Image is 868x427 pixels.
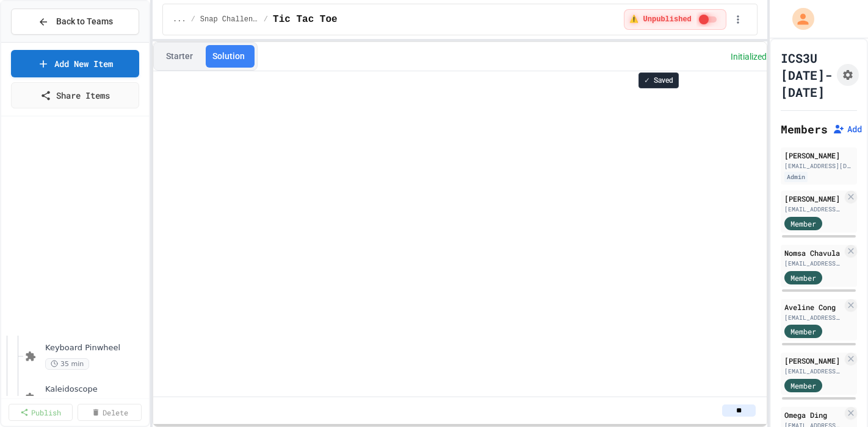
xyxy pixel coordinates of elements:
a: Share Items [11,82,139,108]
iframe: chat widget [767,325,856,377]
a: Publish [9,404,73,421]
div: [EMAIL_ADDRESS][DOMAIN_NAME] [784,313,842,322]
div: Aveline Cong [784,302,842,312]
div: [EMAIL_ADDRESS][DOMAIN_NAME] [784,259,842,268]
div: Omega Ding [784,409,842,420]
div: [PERSON_NAME] [784,150,853,161]
h2: Members [781,121,828,138]
iframe: Snap! Programming Environment [153,71,767,401]
span: 35 min [45,358,89,370]
span: Initialized [731,52,767,62]
div: [PERSON_NAME] [784,193,842,204]
span: Snap Challenges [200,15,259,24]
h1: ICS3U [DATE]-[DATE] [781,49,832,101]
span: Member [790,218,816,229]
iframe: chat widget [817,378,856,415]
div: Nomsa Chavula [784,247,842,258]
a: Delete [78,404,142,421]
button: Back to Teams [11,9,139,35]
button: Solution [203,45,255,68]
span: ✓ [644,76,650,85]
button: Add [833,123,862,135]
div: [EMAIL_ADDRESS][DOMAIN_NAME] [784,161,853,171]
span: ... [173,15,186,24]
div: [EMAIL_ADDRESS][DOMAIN_NAME] [784,205,842,214]
div: Admin [784,172,808,182]
span: / [191,15,195,24]
span: Member [790,380,816,391]
span: Tic Tac Toe [273,12,338,27]
button: Assignment Settings [837,64,859,86]
span: ⚠️ Unpublished [629,15,692,24]
span: Back to Teams [56,15,113,28]
span: Member [790,272,816,283]
div: My Account [779,5,817,33]
span: Keyboard Pinwheel [45,343,146,353]
span: Saved [654,76,673,85]
span: / [264,15,268,24]
button: Starter [156,45,203,68]
div: ⚠️ Students cannot see this content! Click the toggle to publish it and make it visible to your c... [624,9,726,30]
a: Add New Item [11,50,139,77]
span: Kaleidoscope [45,384,146,395]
